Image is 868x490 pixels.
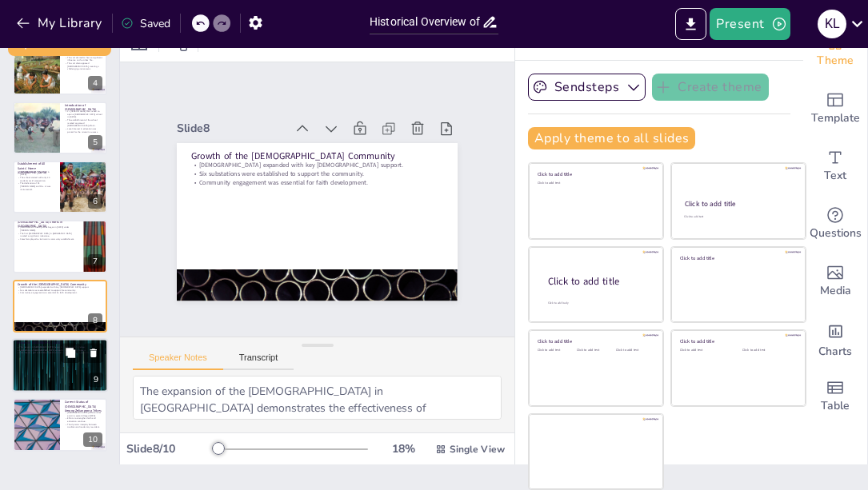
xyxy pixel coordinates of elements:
p: The school started with only 30 students amid competition. [18,176,55,181]
span: Questions [810,225,862,242]
div: Click to add title [680,254,794,261]
p: Six substations were established to support the community. [18,289,102,292]
div: Click to add title [538,338,652,345]
div: Slide 8 / 10 [126,441,214,456]
button: K L [818,8,846,40]
div: 18 % [384,441,422,456]
div: Click to add text [538,349,574,353]
button: Present [710,8,790,40]
button: Apply theme to all slides [528,127,695,149]
span: Table [821,397,850,415]
button: Delete Slide [84,343,103,362]
div: Add text boxes [803,137,867,195]
div: Add ready made slides [803,80,867,137]
div: 7 [13,220,107,273]
p: Six substations were established to support the community. [194,157,446,192]
button: Speaker Notes [133,353,223,370]
p: The mission in [GEOGRAPHIC_DATA] began in [DATE] amid challenges. [17,345,103,349]
p: The first [DEMOGRAPHIC_DATA] in [GEOGRAPHIC_DATA] marked a significant milestone. [18,232,79,237]
p: [DEMOGRAPHIC_DATA] expanded with key [DEMOGRAPHIC_DATA] support. [18,285,102,289]
p: Growth of the [DEMOGRAPHIC_DATA] Community [18,281,102,286]
p: Catechists played a vital role in community establishment. [18,238,79,241]
div: 8 [88,313,102,328]
div: 8 [13,280,107,333]
button: Duplicate Slide [61,343,80,362]
p: [DEMOGRAPHIC_DATA] communities exist in several villages [DATE]. [65,411,102,416]
div: K L [818,10,846,38]
p: [DEMOGRAPHIC_DATA] Efforts in [GEOGRAPHIC_DATA] [18,220,79,229]
span: Theme [817,52,854,70]
button: My Library [12,10,109,36]
p: Fr. [PERSON_NAME] was invited to open a [DEMOGRAPHIC_DATA] school in [DATE]. [65,110,102,118]
span: Media [820,282,851,300]
div: 7 [88,254,102,269]
p: Establishment of All Saints’ Home [GEOGRAPHIC_DATA] [18,161,55,175]
div: Click to add title [680,338,794,345]
button: Sendsteps [528,74,646,101]
p: Local leaders and catechists played a crucial role in overcoming opposition. [17,352,103,355]
button: Create theme [652,74,769,101]
p: The establishment of the school marked organized [DEMOGRAPHIC_DATA] efforts. [65,118,102,127]
p: The cult claimed to have a significant influence on the tribes' life. [65,56,102,62]
div: Click to add title [538,171,652,177]
div: Change the overall theme [803,22,867,80]
div: Click to add text [577,349,613,353]
p: The dynamic interplay between tradition and modernity is evident. [65,422,102,428]
div: 10 [83,432,102,447]
div: 5 [88,135,102,149]
div: Get real-time input from your audience [803,195,867,253]
textarea: The expansion of the [DEMOGRAPHIC_DATA] in [GEOGRAPHIC_DATA] demonstrates the effectiveness of [D... [133,376,502,420]
p: Efforts to strengthen faith and education continue. [65,416,102,422]
p: The cult often opposed [DEMOGRAPHIC_DATA], creating a challenging environment. [65,62,102,71]
p: [GEOGRAPHIC_DATA] opened in [DATE]. [18,170,55,176]
span: Template [811,110,860,127]
p: Mission in [GEOGRAPHIC_DATA] [17,341,103,345]
div: 10 [13,398,107,451]
div: 6 [13,161,107,213]
input: Insert title [370,10,482,34]
div: Add a table [803,368,867,425]
div: Saved [121,16,170,31]
p: [DEMOGRAPHIC_DATA] expanded with key [DEMOGRAPHIC_DATA] support. [194,148,446,183]
div: 6 [88,194,102,209]
p: Community engagement was essential for faith development. [193,165,445,200]
div: Click to add body [548,301,649,305]
div: Click to add text [684,215,790,219]
span: Text [824,167,846,185]
button: Transcript [223,353,294,370]
div: 9 [12,338,108,392]
p: The dedication of Mr. [PERSON_NAME] and Mrs. Ivi was instrumental. [18,182,55,191]
p: Community engagement was essential for faith development. [18,291,102,294]
div: Add images, graphics, shapes or video [803,253,867,310]
div: Slide 8 [184,106,293,133]
p: [DEMOGRAPHIC_DATA] efforts began in [DATE] under [PERSON_NAME]. [18,226,79,232]
div: 5 [13,102,107,154]
p: Growth of the [DEMOGRAPHIC_DATA] Community [195,137,448,176]
span: Charts [818,343,852,361]
div: Click to add title [685,199,791,209]
div: 9 [89,373,103,388]
p: Current Status of [DEMOGRAPHIC_DATA] Among Zeliangrong Tribes [65,400,102,413]
div: Click to add text [742,349,793,353]
button: Export to PowerPoint [675,8,706,40]
div: 4 [13,42,107,94]
div: 4 [88,76,102,90]
p: Introduction of [DEMOGRAPHIC_DATA] [65,103,102,112]
div: Click to add text [538,181,652,185]
div: Click to add text [680,349,730,353]
div: Click to add text [616,349,652,353]
p: Local interest in education was pivotal for the mission's success. [65,127,102,133]
div: Add charts and graphs [803,310,867,368]
span: Single View [450,443,505,456]
div: Click to add title [548,275,650,289]
p: Establishing a [DEMOGRAPHIC_DATA] school by 1981 marked progress. [17,349,103,352]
